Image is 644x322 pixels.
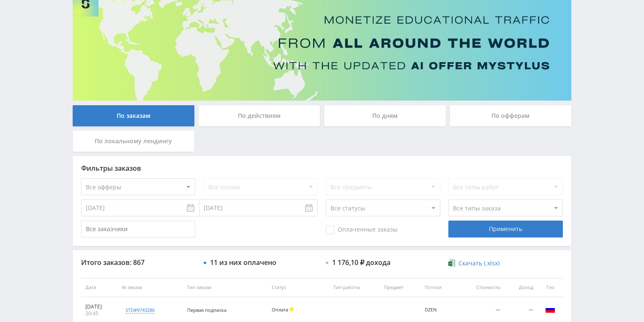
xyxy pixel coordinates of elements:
th: Статус [267,278,329,297]
th: № заказа [117,278,183,297]
span: Скачать (.xlsx) [458,260,499,267]
th: Тип заказа [183,278,267,297]
input: Все заказчики [81,221,195,237]
th: Стоимость [457,278,505,297]
div: 1 176,10 ₽ дохода [332,259,390,266]
div: 20:45 [85,310,113,317]
div: По действиям [199,105,320,126]
div: 11 из них оплачено [210,259,276,266]
img: xlsx [448,259,456,267]
div: [DATE] [85,303,113,310]
img: rus.png [545,304,555,314]
th: Доход [505,278,538,297]
span: Оплата [272,306,288,313]
div: Применить [448,221,562,237]
div: DZEN [425,307,453,313]
span: Первая подписка [187,307,226,313]
th: Тип работы [329,278,380,297]
span: Холд [289,307,294,311]
div: По заказам [73,105,194,126]
div: Фильтры заказов [81,164,563,172]
th: Дата [81,278,117,297]
th: Потоки [420,278,457,297]
div: По локальному лендингу [73,131,194,152]
th: Предмет [380,278,420,297]
a: Скачать (.xlsx) [448,259,499,267]
div: Итого заказов: 867 [81,259,195,266]
div: По дням [324,105,446,126]
th: Гео [538,278,563,297]
div: По офферам [450,105,572,126]
span: Оплаченные заказы [326,226,398,234]
div: std#9743286 [126,307,155,314]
